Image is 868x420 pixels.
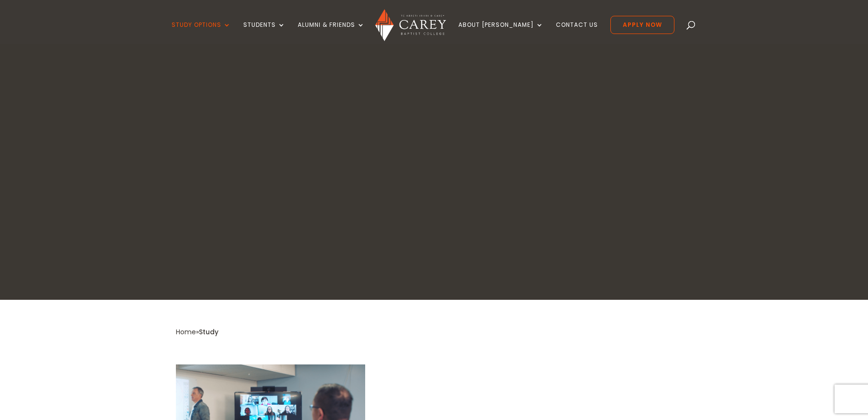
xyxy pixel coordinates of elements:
a: Apply Now [610,16,674,34]
a: Study Options [172,22,231,44]
a: About [PERSON_NAME] [458,22,543,44]
a: Alumni & Friends [298,22,365,44]
a: Contact Us [556,22,598,44]
a: Students [243,22,285,44]
span: Study [199,327,218,337]
img: Carey Baptist College [375,9,445,41]
a: Home [176,327,196,337]
span: » [176,327,218,337]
